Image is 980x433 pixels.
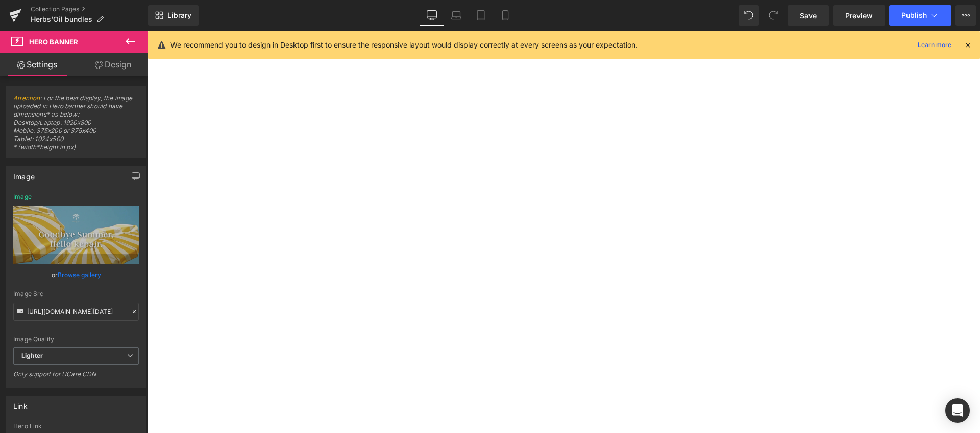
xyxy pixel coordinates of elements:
[420,5,444,26] a: Desktop
[31,5,148,13] a: Collection Pages
[31,15,92,24] span: Herbs'Oil bundles
[889,5,951,26] button: Publish
[13,336,139,343] div: Image Quality
[444,5,469,26] a: Laptop
[945,398,970,423] div: Open Intercom Messenger
[800,10,817,21] span: Save
[13,423,139,430] div: Hero Link
[13,269,139,280] div: or
[914,39,955,51] a: Learn more
[13,290,139,298] div: Image Src
[13,193,32,200] div: Image
[13,396,28,411] div: Link
[170,39,638,51] p: We recommend you to design in Desktop first to ensure the responsive layout would display correct...
[845,10,873,21] span: Preview
[58,266,101,284] a: Browse gallery
[901,11,927,19] span: Publish
[739,5,759,26] button: Undo
[29,38,78,46] span: Hero Banner
[13,94,139,158] span: : For the best display, the image uploaded in Hero banner should have dimensions* as below: Deskt...
[76,53,150,76] a: Design
[469,5,493,26] a: Tablet
[21,352,43,359] b: Lighter
[763,5,783,26] button: Redo
[13,370,139,385] div: Only support for UCare CDN
[148,5,199,26] a: New Library
[167,11,191,20] span: Library
[13,94,40,102] a: Attention
[955,5,976,26] button: More
[493,5,518,26] a: Mobile
[833,5,885,26] a: Preview
[13,167,35,181] div: Image
[13,303,139,321] input: Link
